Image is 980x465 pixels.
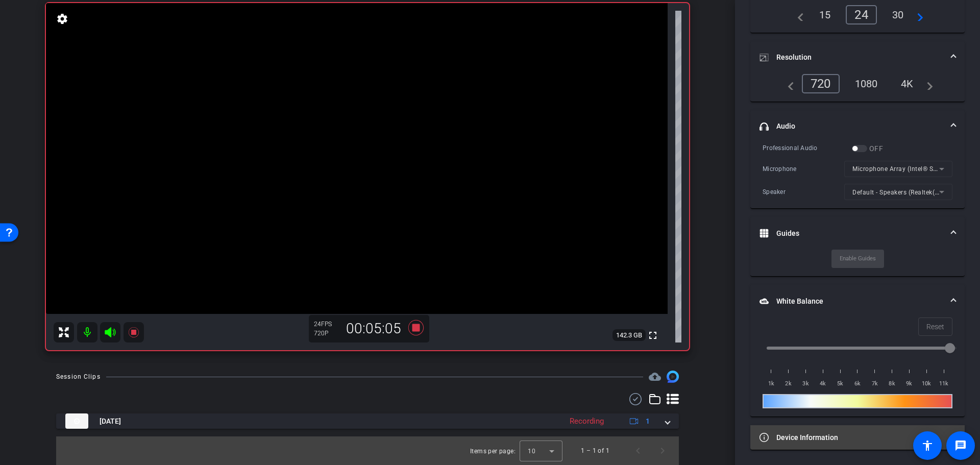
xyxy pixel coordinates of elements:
[65,413,88,429] img: thumb-nail
[750,217,965,250] mat-expansion-panel-header: Guides
[339,320,408,337] div: 00:05:05
[55,13,69,25] mat-icon: settings
[867,143,883,154] label: OFF
[849,379,866,389] span: 6k
[759,121,943,132] mat-panel-title: Audio
[814,379,831,389] span: 4k
[866,379,884,389] span: 7k
[314,329,339,337] div: 720P
[763,164,844,174] div: Microphone
[954,439,967,452] mat-icon: message
[750,250,965,276] div: Guides
[918,379,935,389] span: 10k
[649,371,661,383] span: Destinations for your clips
[100,416,121,427] span: [DATE]
[792,9,804,21] mat-icon: navigate_before
[782,78,794,90] mat-icon: navigate_before
[565,415,609,427] div: Recording
[626,438,650,463] button: Previous page
[56,413,679,429] mat-expansion-panel-header: thumb-nail[DATE]Recording1
[797,379,815,389] span: 3k
[56,372,101,382] div: Session Clips
[763,187,844,197] div: Speaker
[763,143,852,153] div: Professional Audio
[750,143,965,209] div: Audio
[650,438,675,463] button: Next page
[921,439,934,452] mat-icon: accessibility
[667,371,679,383] img: Session clips
[649,371,661,383] mat-icon: cloud_upload
[314,320,339,328] div: 24
[911,9,923,21] mat-icon: navigate_next
[612,329,646,341] span: 142.3 GB
[759,228,943,239] mat-panel-title: Guides
[750,317,965,417] div: White Balance
[646,416,650,427] span: 1
[750,285,965,317] mat-expansion-panel-header: White Balance
[831,379,849,389] span: 5k
[581,446,609,456] div: 1 – 1 of 1
[759,52,943,63] mat-panel-title: Resolution
[901,379,918,389] span: 9k
[750,74,965,102] div: Resolution
[935,379,952,389] span: 11k
[763,379,780,389] span: 1k
[921,78,933,90] mat-icon: navigate_next
[647,329,659,341] mat-icon: fullscreen
[780,379,797,389] span: 2k
[470,446,516,456] div: Items per page:
[759,296,943,307] mat-panel-title: White Balance
[750,110,965,143] mat-expansion-panel-header: Audio
[759,432,943,443] mat-panel-title: Device Information
[750,425,965,450] mat-expansion-panel-header: Device Information
[321,321,332,328] span: FPS
[884,379,901,389] span: 8k
[750,41,965,74] mat-expansion-panel-header: Resolution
